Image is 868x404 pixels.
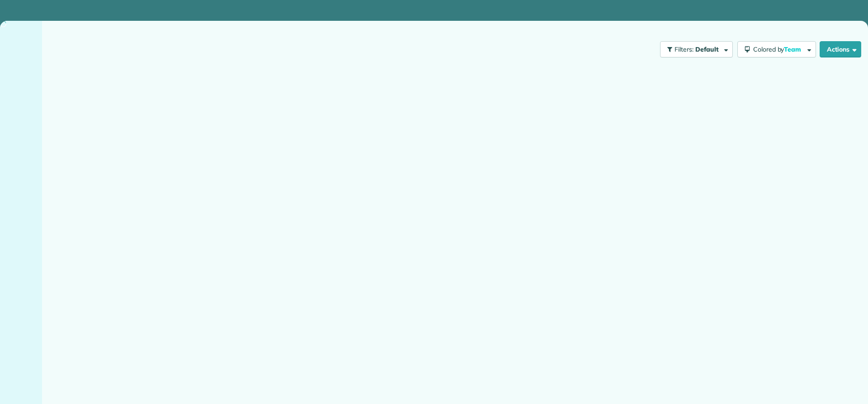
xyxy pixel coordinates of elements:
[695,45,719,53] span: Default
[820,41,861,57] button: Actions
[753,45,804,53] span: Colored by
[675,45,693,53] span: Filters:
[784,45,802,53] span: Team
[737,41,816,57] button: Colored byTeam
[660,41,733,57] button: Filters: Default
[656,41,733,57] a: Filters: Default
